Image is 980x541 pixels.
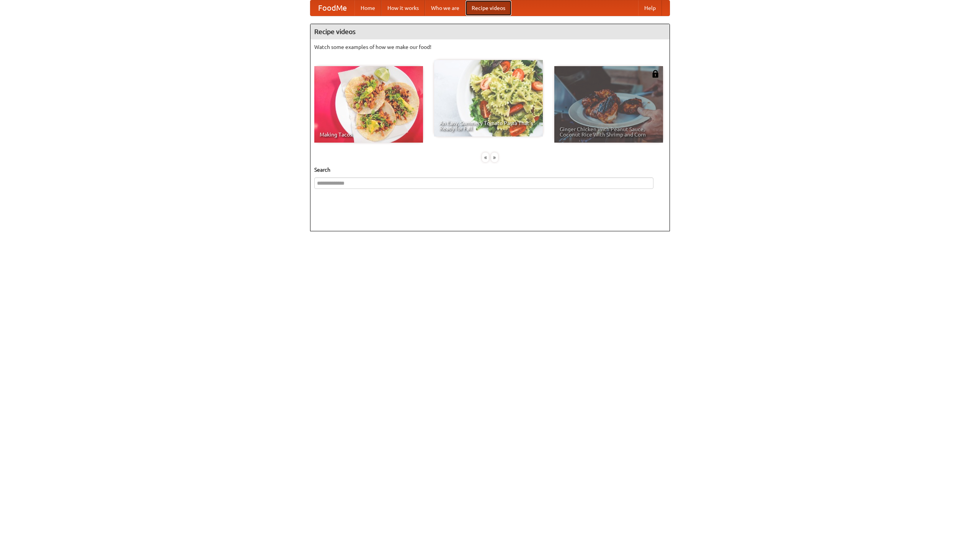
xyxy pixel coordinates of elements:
a: Help [638,0,662,16]
h5: Search [314,166,666,174]
h4: Recipe videos [310,24,670,39]
a: Home [354,0,381,16]
a: How it works [381,0,425,16]
a: Recipe videos [465,0,511,16]
a: Who we are [425,0,465,16]
div: « [482,153,489,162]
div: » [491,153,498,162]
span: An Easy, Summery Tomato Pasta That's Ready for Fall [439,120,537,131]
span: Making Tacos [320,132,418,137]
img: 483408.png [652,70,659,78]
a: An Easy, Summery Tomato Pasta That's Ready for Fall [434,60,543,136]
a: Making Tacos [314,66,423,143]
p: Watch some examples of how we make our food! [314,43,666,51]
a: FoodMe [310,0,354,16]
